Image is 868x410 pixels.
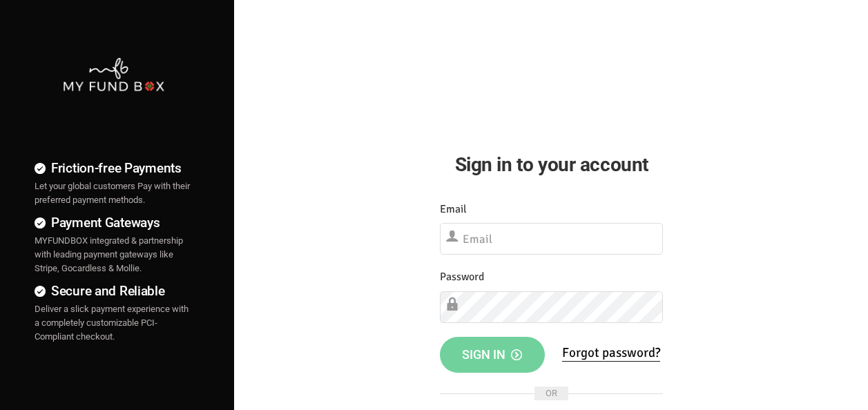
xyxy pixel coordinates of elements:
[440,269,484,286] label: Password
[440,223,663,255] input: Email
[35,281,193,301] h4: Secure and Reliable
[35,235,183,273] span: MYFUNDBOX integrated & partnership with leading payment gateways like Stripe, Gocardless & Mollie.
[35,213,193,233] h4: Payment Gateways
[440,337,545,373] button: Sign in
[534,387,568,400] span: OR
[35,304,189,342] span: Deliver a slick payment experience with a completely customizable PCI-Compliant checkout.
[35,158,193,178] h4: Friction-free Payments
[62,57,164,92] img: mfbwhite.png
[562,344,660,362] a: Forgot password?
[440,201,467,218] label: Email
[462,347,522,362] span: Sign in
[35,181,190,205] span: Let your global customers Pay with their preferred payment methods.
[440,150,663,179] h2: Sign in to your account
